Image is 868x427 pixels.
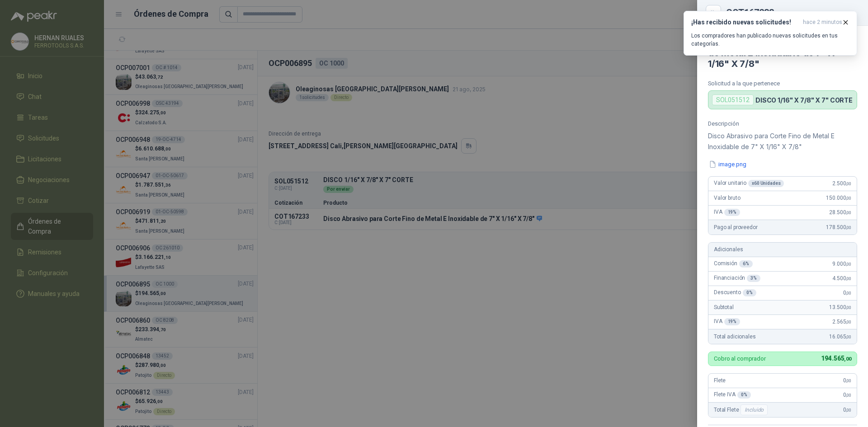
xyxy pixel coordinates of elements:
button: ¡Has recibido nuevas solicitudes!hace 2 minutos Los compradores han publicado nuevas solicitudes ... [684,11,857,56]
span: ,00 [846,181,851,186]
span: ,00 [846,378,851,383]
p: Disco Abrasivo para Corte Fino de Metal E Inoxidable de 7" X 1/16" X 7/8" [708,131,857,152]
span: Pago al proveedor [714,224,758,230]
span: ,00 [846,262,851,267]
span: 4.500 [832,275,851,282]
p: DISCO 1/16" X 7/8" X 7" CORTE [755,96,853,104]
span: 0 [843,407,851,413]
span: 13.500 [829,304,851,310]
button: image.png [708,160,747,169]
div: 3 % [747,275,760,282]
span: 9.000 [832,261,851,267]
span: ,00 [846,334,851,339]
div: 0 % [737,391,751,399]
div: 19 % [724,318,741,325]
p: Solicitud a la que pertenece [708,80,857,87]
div: SOL051512 [712,94,754,105]
h3: ¡Has recibido nuevas solicitudes! [691,19,799,26]
span: 0 [843,377,851,384]
div: Adicionales [708,243,857,257]
p: Los compradores han publicado nuevas solicitudes en tus categorías. [691,32,849,48]
p: Descripción [708,120,857,127]
span: Flete IVA [714,391,751,399]
span: ,00 [846,393,851,398]
span: 0 [843,290,851,296]
span: ,00 [844,356,851,362]
div: 0 % [743,289,756,296]
span: Valor unitario [714,180,784,187]
span: 0 [843,392,851,398]
div: 6 % [739,260,753,267]
div: Total adicionales [708,329,857,344]
span: Subtotal [714,304,734,310]
span: Total Flete [714,404,769,415]
span: Comisión [714,260,753,267]
span: ,00 [846,196,851,201]
span: 16.065 [829,333,851,340]
span: 150.000 [826,195,851,201]
span: Financiación [714,275,760,282]
span: 28.500 [829,209,851,216]
p: Cobro al comprador [714,356,766,361]
span: Descuento [714,289,756,296]
span: hace 2 minutos [803,19,842,26]
span: Valor bruto [714,195,740,201]
span: ,00 [846,225,851,230]
span: 194.565 [821,355,851,362]
button: Close [708,7,719,18]
div: Incluido [741,404,768,415]
span: ,00 [846,276,851,281]
span: ,00 [846,291,851,296]
span: 2.565 [832,319,851,325]
div: 19 % [724,209,741,216]
span: ,00 [846,408,851,413]
span: Flete [714,377,726,384]
span: 2.500 [832,180,851,187]
div: x 60 Unidades [748,180,784,187]
div: COT167233 [726,8,857,17]
span: ,00 [846,319,851,324]
span: IVA [714,209,740,216]
span: ,00 [846,210,851,215]
span: 178.500 [826,224,851,230]
span: ,00 [846,305,851,310]
span: IVA [714,318,740,325]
